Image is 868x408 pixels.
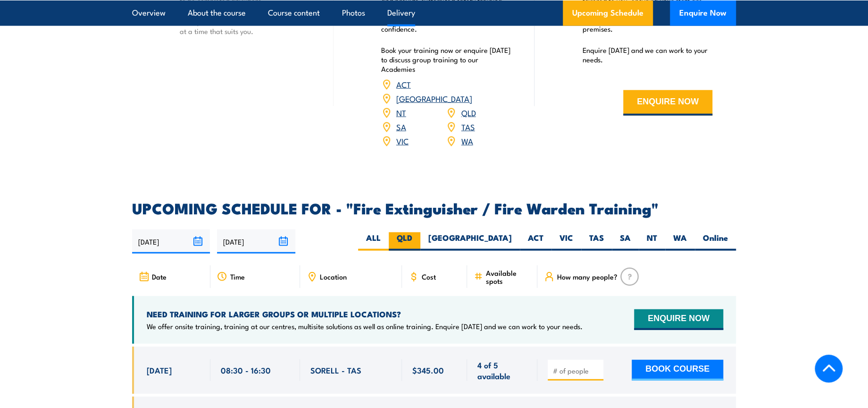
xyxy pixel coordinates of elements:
[132,201,736,214] h2: UPCOMING SCHEDULE FOR - "Fire Extinguisher / Fire Warden Training"
[320,272,347,280] span: Location
[420,232,520,251] label: [GEOGRAPHIC_DATA]
[639,232,665,251] label: NT
[389,232,420,251] label: QLD
[461,107,476,118] a: QLD
[461,121,475,132] a: TAS
[461,135,473,146] a: WA
[581,232,612,251] label: TAS
[180,17,310,36] p: Book your seats via the course schedule at a time that suits you.
[230,272,245,280] span: Time
[412,365,444,375] span: $345.00
[551,232,581,251] label: VIC
[132,229,210,254] input: From date
[217,229,295,254] input: To date
[632,360,723,381] button: BOOK COURSE
[147,322,583,331] p: We offer onsite training, training at our centres, multisite solutions as well as online training...
[396,78,411,90] a: ACT
[422,272,436,280] span: Cost
[665,232,695,251] label: WA
[147,309,583,319] h4: NEED TRAINING FOR LARGER GROUPS OR MULTIPLE LOCATIONS?
[221,365,271,375] span: 08:30 - 16:30
[381,45,511,74] p: Book your training now or enquire [DATE] to discuss group training to our Academies
[396,93,472,104] a: [GEOGRAPHIC_DATA]
[582,45,712,64] p: Enquire [DATE] and we can work to your needs.
[520,232,551,251] label: ACT
[612,232,639,251] label: SA
[310,365,361,375] span: SORELL - TAS
[634,309,723,330] button: ENQUIRE NOW
[486,269,531,285] span: Available spots
[152,272,167,280] span: Date
[477,359,527,382] span: 4 of 5 available
[695,232,736,251] label: Online
[358,232,389,251] label: ALL
[396,135,409,146] a: VIC
[147,365,172,375] span: [DATE]
[396,121,406,132] a: SA
[623,90,712,116] button: ENQUIRE NOW
[396,107,406,118] a: NT
[553,366,600,375] input: # of people
[557,272,618,280] span: How many people?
